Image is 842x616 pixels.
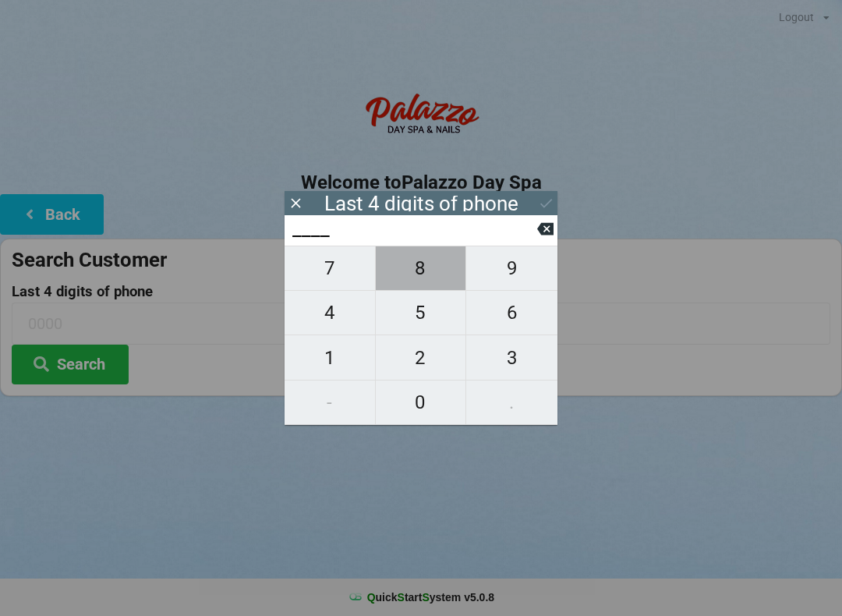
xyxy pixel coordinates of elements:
button: 3 [466,335,557,380]
button: 9 [466,246,557,291]
span: 8 [376,252,466,285]
button: 0 [376,381,467,425]
button: 1 [285,335,376,380]
span: 0 [376,386,466,419]
span: 2 [376,342,466,374]
button: 4 [285,291,376,335]
button: 8 [376,246,467,291]
button: 2 [376,335,467,380]
span: 7 [285,252,375,285]
button: 5 [376,291,467,335]
button: 7 [285,246,376,291]
span: 5 [376,296,466,329]
span: 6 [466,296,557,329]
span: 4 [285,296,375,329]
div: Last 4 digits of phone [324,196,518,211]
button: 6 [466,291,557,335]
span: 3 [466,342,557,374]
span: 9 [466,252,557,285]
span: 1 [285,342,375,374]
